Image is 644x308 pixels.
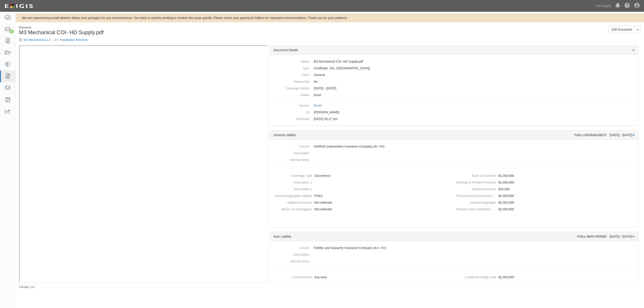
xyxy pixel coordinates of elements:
[273,72,309,77] dt: Form
[273,234,577,239] div: Auto Liability
[609,26,635,33] a: Edit Document
[456,281,496,286] dt: Bodily Injury Per Person
[273,245,309,250] dt: Insurer
[60,38,88,42] a: Installation Services
[22,285,35,289] a: Exigis, LLC
[273,78,635,85] dd: No
[272,274,452,281] dd: Any Auto
[456,274,636,281] dd: $1,000,000
[273,102,309,108] dt: Source
[456,199,496,205] dt: General Aggregate
[273,133,574,137] div: General Liability
[273,65,309,70] dt: Type
[3,2,34,10] img: logo-5460c22ac91f19d4615b14bd174203de0afe785f0fc80cf4dbbc73dc1793850b.png
[574,133,635,137] div: Policy #34SBABJ3BCP [DATE] - [DATE]
[273,116,635,122] dd: [DATE] 02:27 pm
[456,186,636,192] dd: $10,000
[456,179,636,186] dd: $1,000,000
[273,156,309,162] dt: Internal Notes
[19,26,326,30] div: Document
[456,206,636,213] dd: $2,000,000
[19,285,35,289] small: by
[273,109,635,116] dd: [PERSON_NAME]
[577,234,635,239] div: Policy #BA6Y805599 [DATE] - [DATE]
[273,245,635,251] dd: Fidelity and Guaranty Insurance Company (A++ XV)
[273,251,309,257] dt: Description
[273,78,309,84] dt: Manuscript
[272,281,312,286] dt: Additional Insured
[273,150,309,155] dt: Description
[273,92,309,97] dt: Status
[273,109,309,114] dt: ID
[456,172,636,179] dd: $1,000,000
[456,172,496,178] dt: Each Occurrence
[456,186,496,191] dt: Medical Expense
[625,3,630,8] i: Help Center - Complianz
[272,179,312,185] dt: Description 1
[272,281,452,287] dd: Not selected
[272,206,452,213] dd: Not selected
[456,192,636,199] dd: $1,000,000
[9,30,14,34] div: 2
[19,30,326,35] h1: M3 Mechanical COI- HD Supply.pdf
[273,258,309,264] dt: Internal Notes
[273,85,635,92] dd: [DATE] - [DATE]
[273,143,635,150] dd: Hartford Underwriters Insurance Company (A+ XV)
[272,199,452,206] dd: Not selected
[273,85,309,91] dt: Coverage Period
[273,58,635,65] dd: M3 Mechanical COI- HD Supply.pdf
[273,143,309,149] dt: Insurer
[16,16,644,20] div: We are experiencing email delivery delays and apologize for any inconvenience. Our team is active...
[594,1,613,10] a: HD Supply
[456,274,496,279] dt: Combined Single Limit
[272,192,312,198] dt: General Aggregate Applies
[456,206,496,211] dt: Products and Completed Operations
[456,199,636,206] dd: $2,000,000
[273,92,635,98] dd: Done
[270,46,638,55] div: Document Details
[272,186,312,191] dt: Description 2
[272,172,452,179] dd: Occurrence
[272,206,312,211] dt: Waiver of Subrogation
[314,104,322,107] a: Email
[273,65,635,72] dd: General Liability Auto Liability
[456,179,496,185] dt: Damage to Rented Premises
[272,274,312,279] dt: Covered Autos
[272,199,312,205] dt: Additional Insured
[272,172,312,178] dt: Coverage Type
[273,72,635,78] dd: General
[23,38,51,42] a: M3 Mechanical LLC
[456,192,496,198] dt: Personal and Advertising Injury
[273,58,309,64] dt: Name
[272,192,452,199] dd: Policy
[273,116,309,121] dt: Received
